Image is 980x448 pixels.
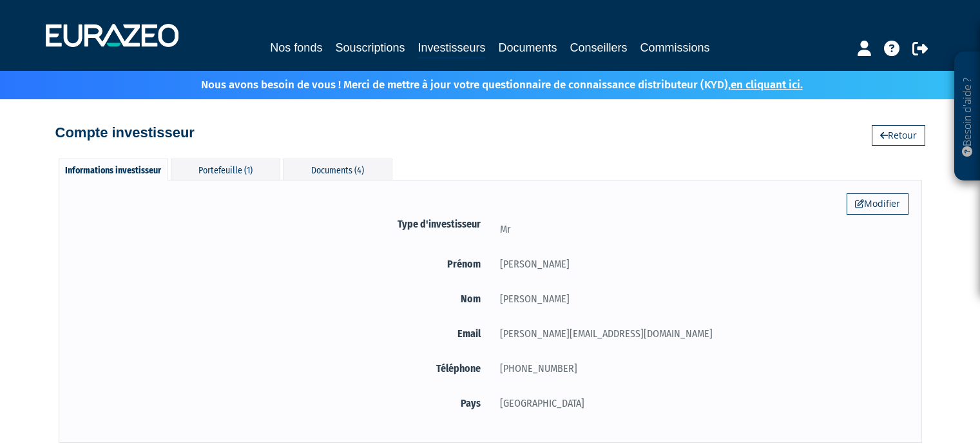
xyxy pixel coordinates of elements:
[335,39,405,57] a: Souscriptions
[72,395,490,411] label: Pays
[847,193,908,214] a: Modifier
[418,39,485,59] a: Investisseurs
[490,256,908,272] div: [PERSON_NAME]
[72,326,490,342] label: Email
[72,291,490,307] label: Nom
[490,360,908,376] div: [PHONE_NUMBER]
[960,59,975,175] p: Besoin d'aide ?
[72,256,490,272] label: Prénom
[171,159,280,180] div: Portefeuille (1)
[499,39,557,57] a: Documents
[55,125,195,141] h4: Compte investisseur
[164,74,803,93] p: Nous avons besoin de vous ! Merci de mettre à jour votre questionnaire de connaissance distribute...
[490,395,908,411] div: [GEOGRAPHIC_DATA]
[640,39,710,57] a: Commissions
[72,216,490,232] label: Type d'investisseur
[490,291,908,307] div: [PERSON_NAME]
[731,78,803,92] a: en cliquant ici.
[872,125,925,146] a: Retour
[490,221,908,237] div: Mr
[72,360,490,376] label: Téléphone
[490,326,908,342] div: [PERSON_NAME][EMAIL_ADDRESS][DOMAIN_NAME]
[570,39,628,57] a: Conseillers
[283,159,392,180] div: Documents (4)
[46,24,178,47] img: 1732889491-logotype_eurazeo_blanc_rvb.png
[270,39,322,57] a: Nos fonds
[59,159,168,180] div: Informations investisseur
